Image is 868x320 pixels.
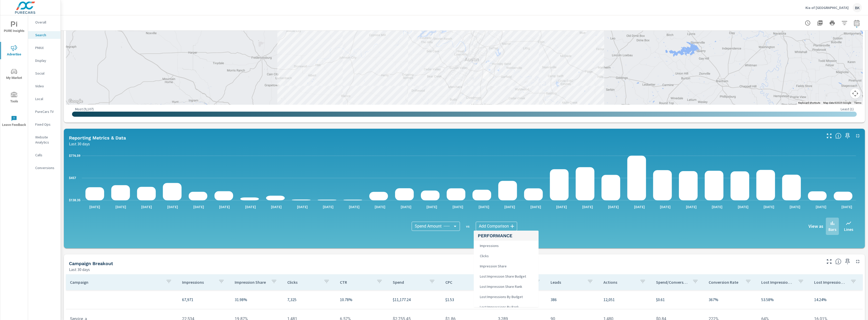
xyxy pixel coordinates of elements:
[478,252,490,259] span: Clicks
[478,231,534,241] h5: Performance
[478,303,520,311] span: Lost Impressions By Rank
[478,293,524,300] span: Lost Impressions By Budget
[478,273,527,280] span: Lost Impression Share Budget
[478,283,523,290] span: Lost Impression Share Rank
[478,242,500,249] span: Impressions
[478,263,508,270] span: Impression Share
